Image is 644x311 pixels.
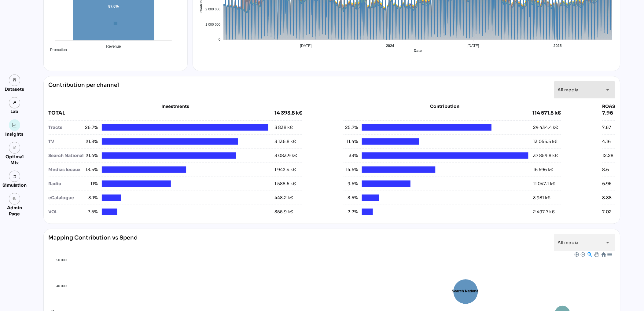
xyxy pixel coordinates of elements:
[2,182,27,188] div: Simulation
[574,252,579,256] div: Zoom In
[607,252,612,257] div: Menu
[274,138,296,145] div: 3 136.8 k€
[205,7,220,11] tspan: 2 000 000
[49,166,83,173] div: Medias locaux
[344,209,358,215] span: 2.2%
[274,109,302,117] div: 14 393.8 k€
[533,166,554,173] div: 16 696 k€
[602,166,609,173] div: 8.6
[359,103,531,109] div: Contribution
[274,124,293,131] div: 3 838 k€
[13,197,17,201] i: admin_panel_settings
[604,86,612,93] i: arrow_drop_down
[2,205,27,217] div: Admin Page
[533,181,556,187] div: 11 047.1 k€
[344,152,358,159] span: 33%
[83,195,98,201] span: 3.1%
[5,86,24,92] div: Datasets
[274,181,296,187] div: 1 588.5 k€
[219,38,220,42] tspan: 0
[274,209,293,215] div: 355.9 k€
[49,138,83,145] div: TV
[533,109,561,117] div: 114 571.5 k€
[46,48,67,52] span: Promotion
[602,109,615,117] div: 7.96
[533,124,558,131] div: 29 434.4 k€
[8,108,21,115] div: Lab
[83,166,98,173] span: 13.5%
[554,44,562,48] tspan: 2025
[533,209,555,215] div: 2 497.7 k€
[274,152,297,159] div: 3 083.9 k€
[49,81,119,98] div: Contribution per channel
[602,195,612,201] div: 8.88
[274,195,293,201] div: 448.2 k€
[414,49,422,53] text: Date
[49,181,83,187] div: Radio
[2,154,27,166] div: Optimal Mix
[558,240,579,245] span: All media
[587,252,592,257] div: Selection Zoom
[83,181,98,187] span: 11%
[602,152,614,159] div: 12.28
[386,44,394,48] tspan: 2024
[13,146,17,150] i: grain
[49,124,83,131] div: Tracts
[602,124,611,131] div: 7.67
[83,209,98,215] span: 2.5%
[49,103,303,109] div: Investments
[13,123,17,127] img: graph.svg
[6,131,24,137] div: Insights
[558,87,579,93] span: All media
[602,181,612,187] div: 6.95
[49,152,83,159] div: Search National
[344,124,358,131] span: 25.7%
[533,152,558,159] div: 37 859.8 k€
[300,44,311,48] tspan: [DATE]
[49,234,138,251] div: Mapping Contribution vs Spend
[533,195,551,201] div: 3 981 k€
[13,78,17,82] img: data.svg
[601,252,606,257] div: Reset Zoom
[49,109,275,117] div: TOTAL
[604,239,612,246] i: arrow_drop_down
[49,209,83,215] div: VOL
[56,284,67,288] tspan: 40 000
[13,101,17,105] img: lab.svg
[83,124,98,131] span: 26.7%
[594,252,598,256] div: Panning
[344,195,358,201] span: 3.5%
[580,252,585,256] div: Zoom Out
[83,152,98,159] span: 21.4%
[13,174,17,179] img: settings.svg
[83,138,98,145] span: 21.8%
[106,44,121,49] tspan: Revenue
[56,258,67,262] tspan: 50 000
[49,195,83,201] div: eCatalogue
[533,138,558,145] div: 13 055.5 k€
[344,166,358,173] span: 14.6%
[602,103,615,109] div: ROAS
[602,138,611,145] div: 4.16
[468,44,479,48] tspan: [DATE]
[344,138,358,145] span: 11.4%
[344,181,358,187] span: 9.6%
[205,23,220,26] tspan: 1 000 000
[602,209,612,215] div: 7.02
[274,166,296,173] div: 1 942.4 k€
